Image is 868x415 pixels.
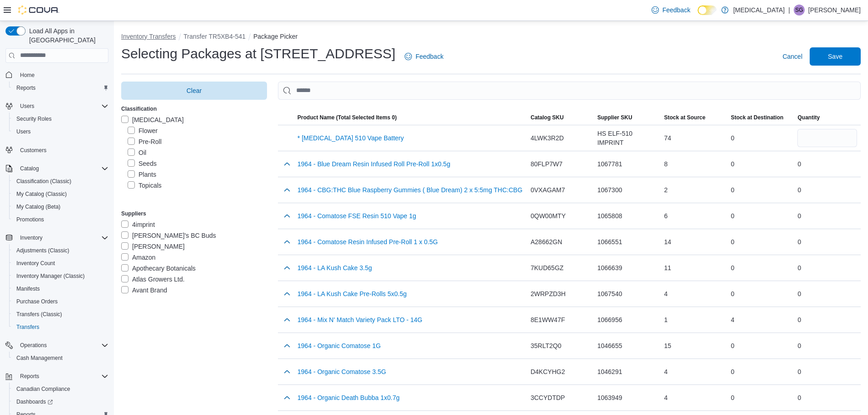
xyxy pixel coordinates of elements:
[16,232,46,243] button: Inventory
[664,211,724,220] div: 6
[731,315,791,324] div: 4
[13,201,64,212] a: My Catalog (Beta)
[298,238,438,246] button: 1964 - Comatose Resin Infused Pre-Roll 1 x 0.5G
[664,393,724,402] div: 4
[298,212,416,220] button: 1964 - Comatose FSE Resin 510 Vape 1g
[18,5,59,15] img: Cova
[797,114,820,121] span: Quantity
[9,200,112,213] button: My Catalog (Beta)
[128,191,173,202] label: Accessories
[530,133,590,143] div: 4LWK3R2D
[121,105,157,113] label: Classification
[797,289,857,298] div: 0
[128,147,146,158] label: Oil
[597,237,657,246] div: 1066551
[731,114,783,121] span: Stock at Destination
[597,315,657,324] div: 1066956
[782,52,802,61] span: Cancel
[13,271,108,282] span: Inventory Manager (Classic)
[794,5,805,15] div: Sarah Guthman
[121,230,216,241] label: [PERSON_NAME]'s BC Buds
[16,190,67,198] span: My Catalog (Classic)
[2,339,112,352] button: Operations
[698,15,698,15] span: Dark Mode
[121,32,861,43] nav: An example of EuiBreadcrumbs
[16,84,36,92] span: Reports
[2,370,112,383] button: Reports
[13,384,108,395] span: Canadian Compliance
[16,216,44,223] span: Promotions
[298,160,450,168] button: 1964 - Blue Dream Resin Infused Roll Pre-Roll 1x0.5g
[16,115,51,123] span: Security Roles
[13,126,108,137] span: Users
[13,309,108,320] span: Transfers (Classic)
[121,114,184,125] label: [MEDICAL_DATA]
[16,398,53,405] span: Dashboards
[16,385,70,393] span: Canadian Compliance
[20,373,39,380] span: Reports
[16,144,108,156] span: Customers
[13,176,108,187] span: Classification (Classic)
[121,82,267,100] button: Clear
[530,211,590,220] div: 0QW00MTY
[530,315,590,324] div: 8E1WW47F
[530,393,590,402] div: 3CCYDTDP
[13,283,43,294] a: Manifests
[298,186,523,194] button: 1964 - CBG:THC Blue Raspberry Gummies ( Blue Dream) 2 x 5:5mg THC:CBG
[16,371,108,382] span: Reports
[13,271,88,282] a: Inventory Manager (Classic)
[9,82,112,94] button: Reports
[13,353,108,364] span: Cash Management
[664,289,724,298] div: 4
[13,214,108,225] span: Promotions
[797,159,857,169] div: 0
[808,5,861,15] p: [PERSON_NAME]
[416,52,443,61] span: Feedback
[2,162,112,175] button: Catalog
[26,26,108,45] span: Load All Apps in [GEOGRAPHIC_DATA]
[9,352,112,364] button: Cash Management
[16,203,61,210] span: My Catalog (Beta)
[16,70,38,81] a: Home
[16,260,55,267] span: Inventory Count
[13,82,108,93] span: Reports
[16,145,50,156] a: Customers
[13,214,48,225] a: Promotions
[16,311,62,318] span: Transfers (Classic)
[797,185,857,195] div: 0
[16,232,108,243] span: Inventory
[298,290,407,297] button: 1964 - LA Kush Cake Pre-Rolls 5x0.5g
[16,163,42,174] button: Catalog
[298,114,397,121] span: Product Name (Total Selected Items 0)
[530,185,590,195] div: 0VXAGAM7
[128,158,157,169] label: Seeds
[663,5,690,15] span: Feedback
[797,315,857,324] div: 0
[9,383,112,395] button: Canadian Compliance
[530,367,590,376] div: D4KCYHG2
[664,237,724,246] div: 14
[298,316,422,323] button: 1964 - Mix N' Match Variety Pack LTO - 14G
[727,110,794,125] button: Stock at Destination
[16,69,108,81] span: Home
[2,100,112,113] button: Users
[13,113,108,124] span: Security Roles
[795,5,803,15] span: SG
[797,263,857,272] div: 0
[16,163,108,174] span: Catalog
[121,263,195,274] label: Apothecary Botanicals
[401,47,447,66] a: Feedback
[121,296,171,307] label: BC Weed Co.
[664,114,705,121] span: Stock at Source
[664,185,724,195] div: 2
[13,396,108,407] span: Dashboards
[797,341,857,350] div: 0
[530,114,564,121] span: Catalog SKU
[788,5,790,15] p: |
[13,258,59,269] a: Inventory Count
[13,245,108,256] span: Adjustments (Classic)
[530,159,590,169] div: 80FLP7W7
[13,258,108,269] span: Inventory Count
[9,282,112,295] button: Manifests
[597,341,657,350] div: 1046655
